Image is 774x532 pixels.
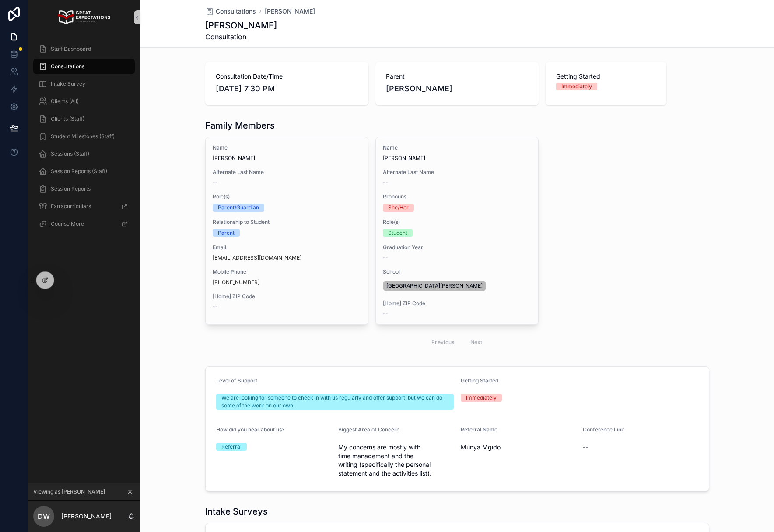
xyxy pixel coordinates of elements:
span: DW [38,511,50,522]
span: Staff Dashboard [51,45,91,52]
span: Clients (All) [51,98,79,105]
h1: Intake Surveys [205,505,268,518]
span: School [383,268,531,275]
span: Getting Started [461,377,498,384]
span: Role(s) [383,219,531,226]
p: [PERSON_NAME] [61,512,112,521]
span: Consultation Date/Time [216,72,358,81]
h1: Family Members [205,119,275,132]
a: Consultations [33,59,135,74]
div: Parent [218,229,235,237]
span: Alternate Last Name [213,169,361,176]
span: Getting Started [556,72,656,81]
span: [Home] ZIP Code [213,293,361,300]
a: Intake Survey [33,76,135,92]
span: Email [213,244,361,251]
div: We are looking for someone to check in with us regularly and offer support, but we can do some of... [221,394,448,410]
div: She/Her [388,204,409,212]
span: -- [383,310,388,317]
a: Sessions (Staff) [33,146,135,162]
span: Session Reports [51,185,91,192]
span: Biggest Area of Concern [338,426,399,433]
span: Relationship to Student [213,219,361,226]
a: [EMAIL_ADDRESS][DOMAIN_NAME] [213,254,301,261]
span: Conference Link [583,426,624,433]
span: -- [213,179,218,186]
a: Name[PERSON_NAME]Alternate Last Name--Role(s)Parent/GuardianRelationship to StudentParentEmail[EM... [205,137,368,325]
div: scrollable content [28,35,140,243]
div: Student [388,229,407,237]
span: Pronouns [383,193,531,200]
span: Consultations [216,7,256,16]
a: Clients (All) [33,94,135,109]
span: Name [213,144,361,151]
span: Level of Support [216,377,257,384]
span: How did you hear about us? [216,426,284,433]
a: Name[PERSON_NAME]Alternate Last Name--PronounsShe/HerRole(s)StudentGraduation Year--School[GEOGRA... [375,137,539,325]
a: Clients (Staff) [33,111,135,127]
a: [PHONE_NUMBER] [213,279,259,286]
span: Student Milestones (Staff) [51,133,115,140]
span: [PERSON_NAME] [386,83,528,95]
span: Role(s) [213,193,361,200]
span: Extracurriculars [51,203,91,210]
span: -- [383,254,388,261]
a: Student Milestones (Staff) [33,129,135,144]
span: Session Reports (Staff) [51,168,107,175]
span: [DATE] 7:30 PM [216,83,358,95]
span: Consultations [51,63,84,70]
span: [PERSON_NAME] [383,155,531,162]
span: Parent [386,72,528,81]
span: [GEOGRAPHIC_DATA][PERSON_NAME] [386,282,483,289]
span: Graduation Year [383,244,531,251]
a: Extracurriculars [33,198,135,214]
img: App logo [58,10,110,24]
span: Munya Mgido [461,443,576,452]
div: Immediately [561,83,592,90]
div: Referral [221,443,242,451]
h1: [PERSON_NAME] [205,19,277,31]
span: Sessions (Staff) [51,150,89,157]
span: [Home] ZIP Code [383,300,531,307]
div: Immediately [466,394,497,402]
a: Staff Dashboard [33,41,135,57]
a: CounselMore [33,216,135,232]
span: Clients (Staff) [51,115,84,122]
span: -- [583,443,588,452]
span: [PERSON_NAME] [213,155,361,162]
a: Session Reports (Staff) [33,163,135,179]
span: Referral Name [461,426,497,433]
a: Consultations [205,7,256,16]
span: -- [213,303,218,310]
span: Intake Survey [51,80,85,87]
span: Viewing as [PERSON_NAME] [33,488,105,495]
span: Name [383,144,531,151]
a: [PERSON_NAME] [265,7,315,16]
span: Alternate Last Name [383,169,531,176]
span: Consultation [205,31,277,42]
span: My concerns are mostly with time management and the writing (specifically the personal statement ... [338,443,454,478]
span: -- [383,179,388,186]
span: Mobile Phone [213,268,361,275]
a: Session Reports [33,181,135,197]
div: Parent/Guardian [218,204,259,212]
span: CounselMore [51,220,84,227]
